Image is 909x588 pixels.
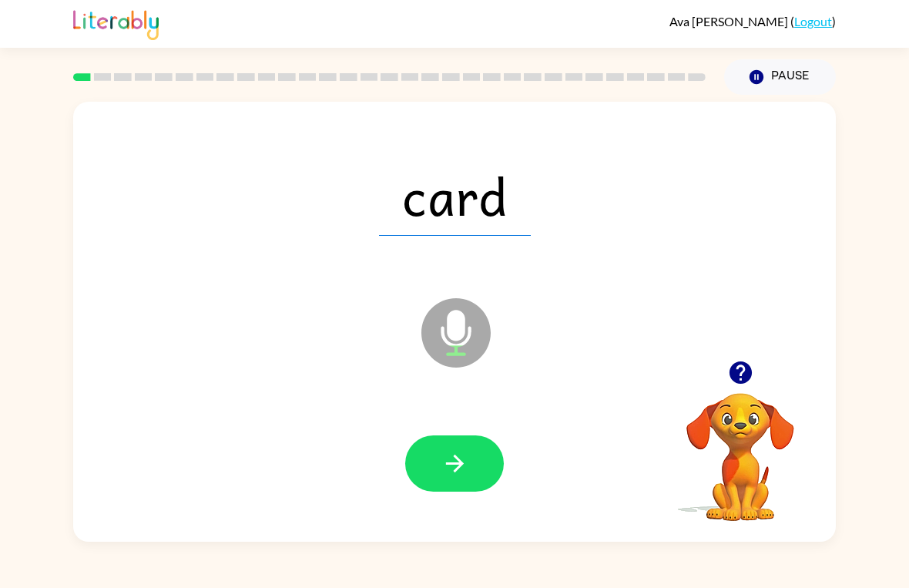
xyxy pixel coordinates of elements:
a: Logout [794,14,832,29]
button: Pause [724,59,836,95]
video: Your browser must support playing .mp4 files to use Literably. Please try using another browser. [663,369,817,523]
img: Literably [73,6,159,40]
span: Ava [PERSON_NAME] [669,14,790,29]
div: ( ) [669,14,836,29]
span: card [379,156,531,236]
